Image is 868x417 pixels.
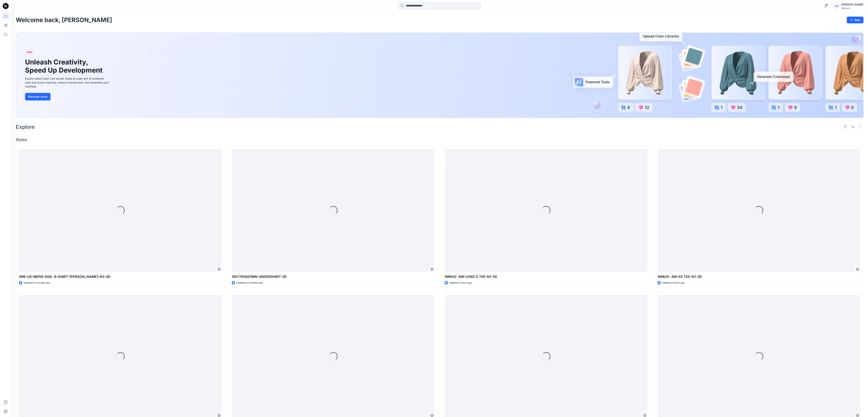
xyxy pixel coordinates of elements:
button: New [847,17,863,23]
h4: Styles [16,137,863,142]
h1: Unleash Creativity, Speed Up Development [25,58,104,74]
p: WMUS- AW-LONG S TEE-N1-3D [445,274,647,279]
p: WMUS- AW-SS TEE-N1-3D [658,274,860,279]
p: Updated 3 hours ago [449,281,472,285]
p: Updated 3 hours ago [662,281,685,285]
h2: Welcome back, [PERSON_NAME] [16,17,112,24]
p: WM-US-MENS-008 -A-SHIRT-[PERSON_NAME]-N3-3D [19,274,222,279]
p: Updated 35 minutes ago [236,281,263,285]
button: Discover more [25,93,50,100]
div: Walmart [841,7,863,10]
div: JJ [833,3,840,9]
h2: Explore [16,124,35,130]
p: Updated 33 minutes ago [24,281,50,285]
div: Explore ideas faster and recolor styles at scale with AI-powered tools that boost creativity, red... [25,77,110,88]
span: New [27,50,33,54]
a: Discover more [25,93,110,100]
p: GRY760801MN-UNDERSHIRT-3D [232,274,435,279]
div: [PERSON_NAME] [841,2,863,7]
